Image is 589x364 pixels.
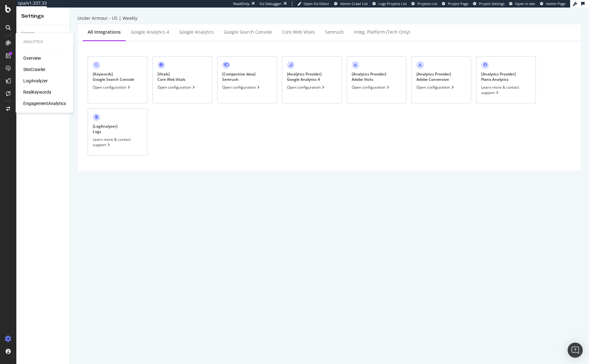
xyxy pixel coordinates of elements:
div: Open Intercom Messenger [568,343,583,358]
span: Open in dev [515,1,535,6]
div: Open configuration [416,85,455,90]
a: RealKeywords [23,89,51,95]
div: Core Web Vitals [282,29,315,35]
span: Admin Crawl List [340,1,368,6]
div: Open configuration [352,85,390,90]
div: [ Vitals ] Core Web Vitals [157,71,185,82]
div: [ Analytics Provider ] Adobe Conversion [416,71,451,82]
div: [ Competitive data ] Semrush [222,71,256,82]
a: Overview [23,55,41,61]
div: All integrations [88,29,121,35]
div: Semrush [325,29,344,35]
div: [ Analytics Provider ] Google Analytics 4 [287,71,322,82]
a: Open in dev [509,1,535,6]
span: Admin Page [546,1,565,6]
a: Projects List [411,1,437,6]
div: Under Armour - US | Weekly [77,15,581,21]
div: Crawler [21,30,34,37]
div: Open configuration [93,85,131,90]
div: Viz Debugger: [260,1,282,6]
div: Google Analytics [179,29,214,35]
div: [ Keywords ] Google Search Console [93,71,134,82]
div: Learn more & contact support [93,137,142,147]
span: Open Viz Editor [304,1,329,6]
a: Project Page [442,1,468,6]
a: Admin Crawl List [334,1,368,6]
div: Open configuration [157,85,196,90]
div: Google Analytics 4 [131,29,169,35]
a: Open Viz Editor [297,1,329,6]
a: Crawler [21,30,65,37]
a: EngagementAnalytics [23,100,66,107]
span: Project Page [448,1,468,6]
span: Logs Projects List [378,1,407,6]
a: Admin Page [540,1,565,6]
a: Logs Projects List [372,1,407,6]
span: Project Settings [479,1,504,6]
div: Open configuration [287,85,326,90]
a: LogAnalyzer [23,78,48,84]
a: SiteCrawler [23,66,46,73]
a: Project Settings [473,1,504,6]
div: ReadOnly: [233,1,250,6]
div: Settings [21,13,64,20]
div: [ LogAnalyzer ] Logs [93,124,118,134]
div: [ Analytics Provider ] Adobe Visits [352,71,386,82]
div: Integ. Platform (tech only) [354,29,410,35]
div: Open configuration [222,85,261,90]
div: Analytics [23,39,66,45]
div: [ Analytics Provider ] Piano Analytics [481,71,516,82]
span: Projects List [417,1,437,6]
div: Google Search Console [224,29,272,35]
div: Learn more & contact support [481,85,531,95]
